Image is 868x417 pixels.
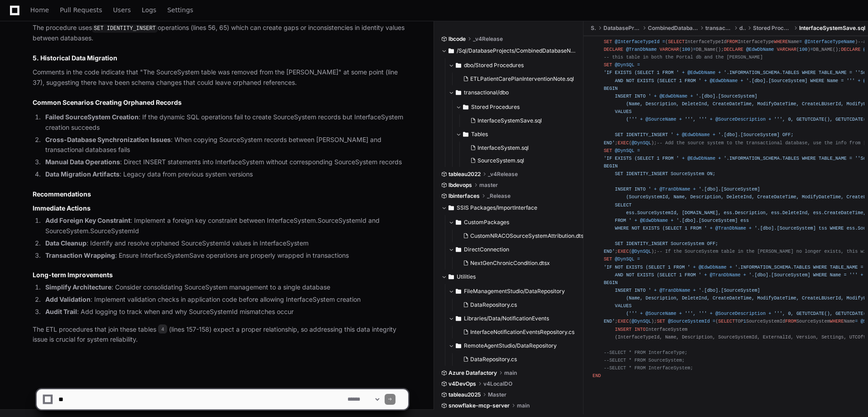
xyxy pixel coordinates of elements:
span: + [768,117,771,122]
button: Utilities [441,270,577,284]
span: @SourceName [646,311,676,316]
span: + [679,311,682,316]
span: DECLARE [841,47,860,52]
span: @DynSQL [632,140,651,146]
span: Home [30,7,49,13]
button: Stored Procedures [456,100,579,114]
span: = [662,39,665,44]
span: @EdwDbName [660,93,688,99]
span: + [729,265,732,270]
span: + [671,218,674,223]
svg: Directory [448,271,454,282]
button: NextGenChronicCondition.dtsx [459,257,579,270]
span: InterfaceNotificationEventsRepository.cs [470,329,574,336]
span: FROM [727,39,738,44]
span: InterfaceSystemSave.sql [799,25,865,32]
span: Libraries/Data/NotificationEvents [464,315,549,322]
span: + [704,78,707,83]
span: DataRepository.cs [470,356,517,363]
span: Stored Procedures [753,25,792,32]
button: transactional/dbo [448,85,579,100]
code: SET IDENTITY_INSERT [92,25,158,33]
span: + [768,311,771,316]
span: + [693,265,696,270]
span: = [637,62,640,68]
span: + [654,186,657,192]
button: InterfaceNotificationEventsRepository.cs [459,326,574,339]
span: @TranDbName [626,47,657,52]
button: FileManagementStudio/DataRepository [448,284,580,299]
span: CombinedDatabaseNew [648,25,698,32]
h2: Recommendations [33,190,408,199]
span: @EdwDbName [699,265,727,270]
span: = [637,148,640,153]
span: CustomPackages [464,219,509,226]
svg: Directory [456,60,461,71]
span: @TranDbName [660,288,690,293]
span: + [654,93,657,99]
span: = [855,319,858,324]
span: _Release [487,192,511,200]
span: @SourceDescription [715,311,766,316]
span: Sql [591,25,596,32]
span: + [710,311,713,316]
span: + [654,288,657,293]
span: NextGenChronicCondition.dtsx [470,260,550,267]
svg: Directory [463,129,468,140]
button: /Sql/DatabaseProjects/CombinedDatabaseNew [441,44,577,58]
span: 'IF NOT EXISTS (SELECT 1 FROM ' [604,265,690,270]
svg: Directory [456,87,461,98]
strong: Simplify Architecture [45,283,111,291]
span: '.[dbo].[SourceSystem] ess WHERE NOT EXISTS (SELECT 1 FROM ' [593,218,749,231]
span: @EdwDbName [682,132,710,137]
span: @InterfaceTypeName [805,39,855,44]
span: + [690,93,693,99]
span: + [640,117,643,122]
span: master [479,182,498,189]
svg: Directory [456,340,461,351]
button: InterfaceSystem.sql [467,142,574,154]
span: InterfaceSystemSave.sql [477,117,542,124]
span: @SourceDescription [715,117,766,122]
strong: Audit Trail [45,308,77,315]
strong: Cross-Database Synchronization Issues [45,136,171,143]
button: Tables [456,127,579,142]
span: SELECT [668,39,685,44]
h3: 5. Historical Data Migration [33,54,408,63]
span: @TranDbName [660,186,690,192]
strong: Data Migration Artifacts [45,170,120,178]
span: '.[dbo].[SourceSystem] OFF; END' [593,132,794,145]
span: 100 [682,47,690,52]
li: : Direct INSERT statements into InterfaceSystem without corresponding SourceSystem records [43,157,408,167]
span: SELECT [718,319,735,324]
span: + [741,78,743,83]
span: + [679,117,682,122]
span: WHERE [774,39,788,44]
span: @SourceSystemId [668,319,709,324]
span: DECLARE [724,47,743,52]
span: Users [113,7,131,13]
span: + [682,70,685,75]
span: @TranDbName [710,272,741,278]
span: VARCHAR [660,47,679,52]
svg: Directory [448,202,454,213]
span: = [810,47,813,52]
svg: Directory [456,217,461,228]
span: lbdevops [448,182,472,189]
button: SourceSystem.sql [467,154,574,167]
button: DataRepository.cs [459,353,574,366]
span: RemoteAgentStudio/DataRepository [464,342,557,349]
span: --SELECT * FROM InterfaceType; [604,350,688,355]
span: + [640,311,643,316]
li: : If the dynamic SQL operations fail to create SourceSystem records but InterfaceSystem creation ... [43,112,408,133]
strong: Data Cleanup [45,239,87,247]
span: SSIS Packages/ImportInterface [457,204,537,211]
span: + [682,156,685,161]
p: The procedure uses operations (lines 56, 65) which can create gaps or inconsistencies in identity... [33,23,408,44]
span: @DynSQL [632,249,651,254]
span: 4 [158,324,167,334]
span: + [693,288,696,293]
span: SET [657,319,665,324]
p: The ETL procedures that join these tables (lines 157-158) expect a proper relationship, so addres... [33,324,408,345]
span: '.[dbo].[SourceSystem] WHERE Name = ''' [749,272,858,278]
